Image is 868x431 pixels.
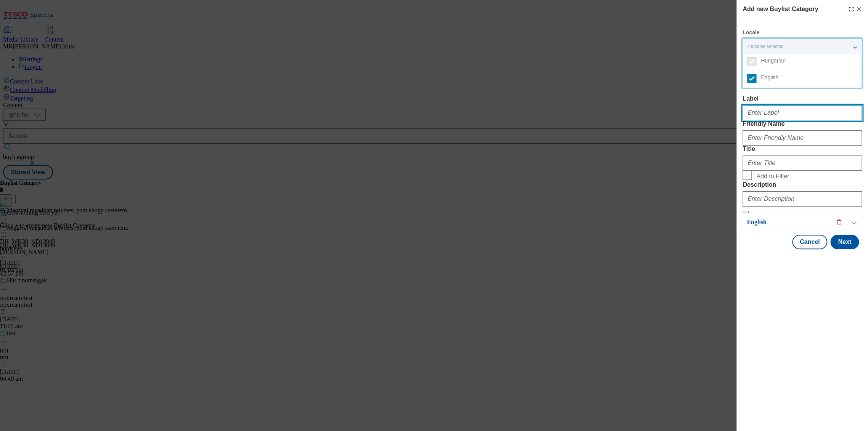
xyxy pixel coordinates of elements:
span: Hungarian [761,59,786,63]
input: Enter Title [743,155,862,171]
h4: Add new Buylist Category [743,5,818,14]
label: Title [743,146,862,152]
span: Add to Filter [756,173,789,180]
input: Enter Label [743,105,862,120]
button: Cancel [792,235,827,249]
button: Next [830,235,859,249]
span: 2 locales selected [747,44,783,50]
p: English [747,218,827,226]
input: Enter Friendly Name [743,130,862,146]
input: Enter Description [743,191,862,207]
label: Locale [743,30,759,35]
button: 2 locales selected [743,39,862,54]
label: Friendly Name [743,120,862,127]
label: Label [743,95,862,102]
span: English [761,75,778,80]
label: Description [743,181,862,188]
